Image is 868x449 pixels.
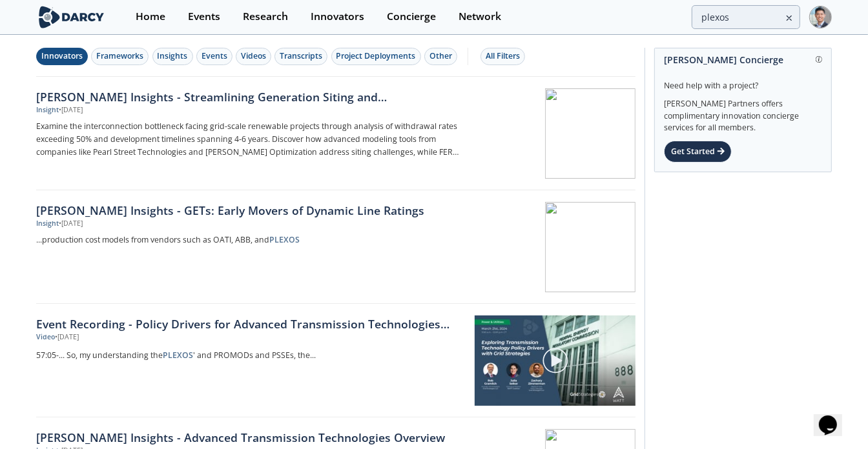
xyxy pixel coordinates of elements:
button: Videos [236,48,271,65]
div: Innovators [41,50,83,62]
div: Get Started [664,141,732,163]
button: Frameworks [91,48,149,65]
div: Concierge [387,12,436,22]
div: Events [201,50,227,62]
p: Examine the interconnection bottleneck facing grid-scale renewable projects through analysis of w... [36,120,464,159]
div: Insights [158,50,188,62]
a: [PERSON_NAME] Insights - GETs: Early Movers of Dynamic Line Ratings Insight •[DATE] ...production... [36,190,635,304]
button: Innovators [36,48,88,65]
a: Event Recording - Policy Drivers for Advanced Transmission Technologies with Grid Strategies [36,315,466,332]
div: Other [429,50,452,62]
div: Research [243,12,288,22]
div: [PERSON_NAME] Insights - GETs: Early Movers of Dynamic Line Ratings [36,202,464,219]
img: information.svg [816,56,823,63]
div: • [DATE] [59,219,83,229]
button: Events [196,48,232,65]
a: 57:05-... So, my understanding thePLEXOS' and PROMODs and PSSEs, the... [36,347,466,364]
div: Insight [36,219,59,229]
div: Network [459,12,501,22]
button: All Filters [480,48,525,65]
div: • [DATE] [59,105,83,115]
img: Profile [809,6,832,28]
button: Project Deployments [331,48,421,65]
strong: PLEXOS [269,234,300,245]
div: Transcripts [280,50,322,62]
input: Advanced Search [692,5,800,29]
button: Transcripts [274,48,327,65]
div: • [DATE] [55,332,79,343]
iframe: chat widget [814,397,855,436]
div: Videos [241,50,266,62]
div: Events [188,12,220,22]
div: Project Deployments [336,50,416,62]
div: Need help with a project? [664,71,822,92]
div: Home [136,12,165,22]
img: logo-wide.svg [36,6,107,28]
a: [PERSON_NAME] Insights - Streamlining Generation Siting and Interconnection Insight •[DATE] Exami... [36,77,635,190]
div: [PERSON_NAME] Concierge [664,48,822,71]
div: Video [36,332,55,343]
div: Insight [36,105,59,115]
div: Innovators [311,12,364,22]
div: [PERSON_NAME] Insights - Advanced Transmission Technologies Overview [36,429,464,446]
div: Frameworks [96,50,143,62]
strong: PLEXOS [163,350,193,361]
img: play-chapters-gray.svg [542,347,569,374]
div: All Filters [486,50,520,62]
p: ...production cost models from vendors such as OATI, ABB, and [36,234,464,246]
button: Other [424,48,457,65]
div: [PERSON_NAME] Insights - Streamlining Generation Siting and Interconnection [36,88,464,105]
button: Insights [152,48,193,65]
div: [PERSON_NAME] Partners offers complimentary innovation concierge services for all members. [664,92,822,134]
